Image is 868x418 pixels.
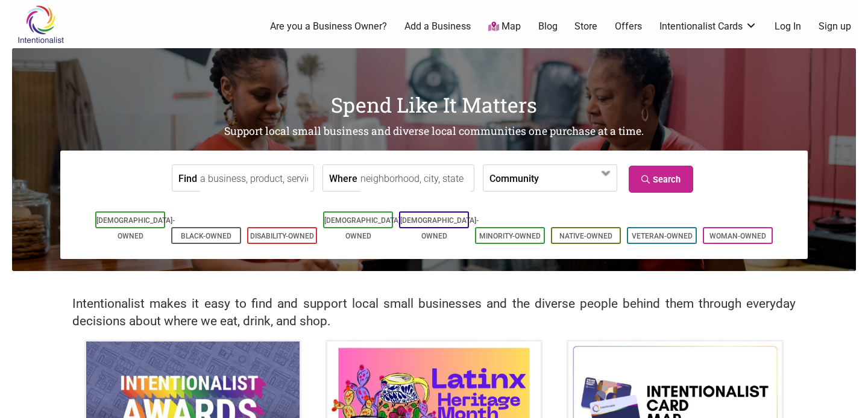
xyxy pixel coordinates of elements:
[709,232,766,240] a: Woman-Owned
[12,90,856,119] h1: Spend Like It Matters
[819,20,851,33] a: Sign up
[12,5,69,44] img: Intentionalist
[632,232,693,240] a: Veteran-Owned
[96,216,175,240] a: [DEMOGRAPHIC_DATA]-Owned
[574,20,597,33] a: Store
[615,20,642,33] a: Offers
[200,165,310,192] input: a business, product, service
[629,166,693,193] a: Search
[12,124,856,139] h2: Support local small business and diverse local communities one purchase at a time.
[400,216,479,240] a: [DEMOGRAPHIC_DATA]-Owned
[250,232,314,240] a: Disability-Owned
[404,20,471,33] a: Add a Business
[775,20,801,33] a: Log In
[72,295,796,330] h2: Intentionalist makes it easy to find and support local small businesses and the diverse people be...
[538,20,558,33] a: Blog
[488,20,521,34] a: Map
[329,165,357,191] label: Where
[324,216,403,240] a: [DEMOGRAPHIC_DATA]-Owned
[489,165,539,191] label: Community
[479,232,541,240] a: Minority-Owned
[270,20,387,33] a: Are you a Business Owner?
[360,165,471,192] input: neighborhood, city, state
[559,232,612,240] a: Native-Owned
[181,232,231,240] a: Black-Owned
[178,165,197,191] label: Find
[659,20,757,33] a: Intentionalist Cards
